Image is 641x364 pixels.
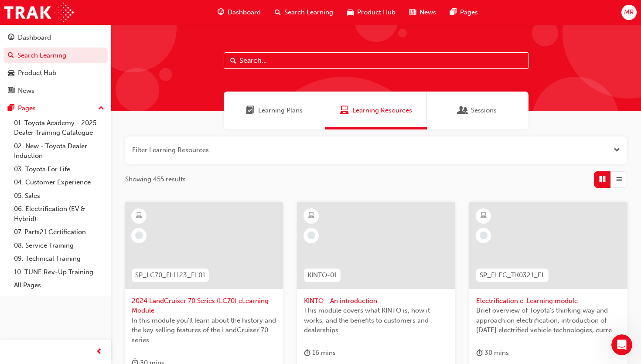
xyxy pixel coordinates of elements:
[87,272,174,307] button: Messages
[476,347,509,358] div: 30 mins
[10,139,108,163] a: 02. New - Toyota Dealer Induction
[114,294,147,300] span: Messages
[8,105,14,112] span: pages-icon
[10,163,108,176] a: 03. Toyota For Life
[3,100,108,116] button: Pages
[8,87,14,95] span: news-icon
[228,7,261,17] span: Dashboard
[10,279,108,292] a: All Pages
[3,30,108,46] a: Dashboard
[31,39,55,48] div: Training
[419,7,436,17] span: News
[96,347,102,357] span: prev-icon
[481,210,487,221] span: learningResourceType_ELEARNING-icon
[8,34,14,42] span: guage-icon
[211,3,268,21] a: guage-iconDashboard
[268,3,340,21] a: search-iconSearch Learning
[4,3,74,22] img: Trak
[18,33,51,43] div: Dashboard
[476,306,621,335] span: Brief overview of Toyota’s thinking way and approach on electrification, introduction of [DATE] e...
[308,210,314,221] span: learningResourceType_ELEARNING-icon
[57,39,83,48] div: • 1m ago
[476,296,621,306] span: Electrification e-Learning module
[10,189,108,203] a: 05. Sales
[218,7,224,18] span: guage-icon
[611,334,632,355] iframe: Intercom live chat
[98,103,104,114] span: up-icon
[10,225,108,239] a: 07. Parts21 Certification
[65,4,112,19] h1: Messages
[471,105,497,116] span: Sessions
[18,86,34,96] div: News
[3,48,108,64] a: Search Learning
[132,296,276,316] span: 2024 LandCruiser 70 Series (LC70) eLearning Module
[10,31,27,48] div: Profile image for Training
[258,105,303,116] span: Learning Plans
[3,65,108,81] a: Product Hub
[125,174,186,184] span: Showing 455 results
[230,56,236,66] span: Search
[443,3,485,21] a: pages-iconPages
[340,105,349,116] span: Learning Resources
[10,116,108,139] a: 01. Toyota Academy - 2025 Dealer Training Catalogue
[624,7,634,17] span: MR
[18,68,56,78] div: Product Hub
[357,7,396,17] span: Product Hub
[599,174,606,184] span: Grid
[304,306,448,335] span: This module covers what KINTO is, how it works, and the benefits to customers and dealerships.
[427,92,528,129] a: SessionsSessions
[8,69,14,77] span: car-icon
[275,7,281,18] span: search-icon
[304,347,336,358] div: 16 mins
[476,347,483,358] span: duration-icon
[246,105,255,116] span: Learning Plans
[621,5,637,20] button: MR
[3,83,108,99] a: News
[307,270,337,280] span: KINTO-01
[616,174,622,184] span: List
[10,202,108,225] a: 06. Electrification (EV & Hybrid)
[307,231,315,239] span: learningRecordVerb_NONE-icon
[450,7,457,18] span: pages-icon
[10,239,108,252] a: 08. Service Training
[40,230,134,247] button: Send us a message
[10,265,108,279] a: 10. TUNE Rev-Up Training
[325,92,427,129] a: Learning ResourcesLearning Resources
[459,105,467,116] span: Sessions
[34,294,52,300] span: Home
[284,7,333,17] span: Search Learning
[352,105,412,116] span: Learning Resources
[153,3,169,19] div: Close
[460,7,478,17] span: Pages
[480,231,488,239] span: learningRecordVerb_NONE-icon
[347,7,354,18] span: car-icon
[18,103,36,113] div: Pages
[31,71,44,81] div: Trak
[10,63,27,80] div: Profile image for Trak
[8,52,14,60] span: search-icon
[3,28,108,100] button: DashboardSearch LearningProduct HubNews
[10,252,108,265] a: 09. Technical Training
[10,176,108,189] a: 04. Customer Experience
[135,270,205,280] span: SP_LC70_FL1123_EL01
[132,316,276,345] span: In this module you'll learn about the history and the key selling features of the LandCruiser 70 ...
[136,210,142,221] span: learningResourceType_ELEARNING-icon
[304,296,448,306] span: KINTO - An introduction
[304,347,310,358] span: duration-icon
[480,270,545,280] span: SP_ELEC_TK0321_EL
[409,7,416,18] span: news-icon
[45,71,70,81] div: • [DATE]
[135,231,143,239] span: learningRecordVerb_NONE-icon
[224,92,325,129] a: Learning PlansLearning Plans
[614,145,620,155] button: Open the filter
[340,3,402,21] a: car-iconProduct Hub
[224,52,529,69] input: Search...
[402,3,443,21] a: news-iconNews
